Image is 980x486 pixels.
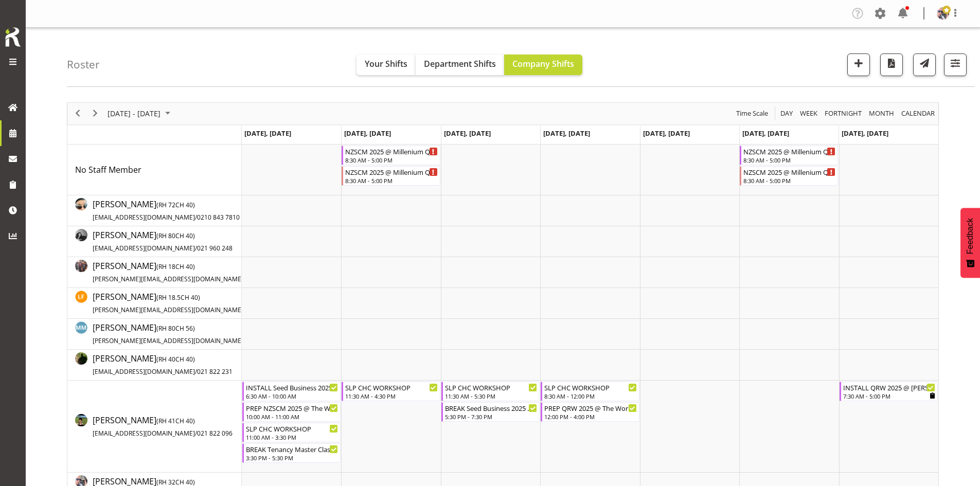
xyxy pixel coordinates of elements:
div: 8:30 AM - 5:00 PM [345,156,437,164]
img: Rosterit icon logo [3,26,23,48]
div: 8:30 AM - 5:00 PM [743,176,835,185]
span: [PERSON_NAME][EMAIL_ADDRESS][DOMAIN_NAME] [93,275,243,283]
span: RH 40 [158,355,175,364]
span: Time Scale [735,107,769,120]
div: 8:30 AM - 5:00 PM [743,156,835,164]
div: Rosey McKimmie"s event - BREAK Tenancy Master Class 2025 CHC @ Te Pae On Site @ 1600 Begin From M... [242,443,341,463]
button: Department Shifts [416,55,504,75]
div: Rosey McKimmie"s event - SLP CHC WORKSHOP Begin From Tuesday, August 26, 2025 at 11:30:00 AM GMT+... [342,382,440,401]
span: Company Shifts [512,58,574,69]
div: No Staff Member"s event - NZSCM 2025 @ Millenium QTOWN On Site @ 1200 Begin From Tuesday, August ... [342,166,440,186]
div: 11:00 AM - 3:30 PM [246,433,338,441]
button: Add a new shift [847,53,870,76]
div: No Staff Member"s event - NZSCM 2025 @ Millenium QTOWN On Site @ 1200 Begin From Tuesday, August ... [342,146,440,165]
span: ( CH 40) [156,231,195,240]
div: Rosey McKimmie"s event - SLP CHC WORKSHOP Begin From Wednesday, August 27, 2025 at 11:30:00 AM GM... [441,382,540,401]
span: [EMAIL_ADDRESS][DOMAIN_NAME] [93,429,195,438]
div: 8:30 AM - 12:00 PM [544,392,636,400]
span: ( CH 40) [156,262,195,271]
button: Timeline Month [867,107,896,120]
div: Rosey McKimmie"s event - INSTALL Seed Business 2025 @ Te Pae On Site @ 0700 Begin From Monday, Au... [242,382,341,401]
td: No Staff Member resource [67,145,242,195]
div: BREAK Tenancy Master Class 2025 CHC @ [PERSON_NAME] On Site @ 1600 [246,444,338,454]
span: Day [779,107,794,120]
span: RH 18.5 [158,293,181,302]
div: No Staff Member"s event - NZSCM 2025 @ Millenium QTOWN On Site @ 1200 Begin From Saturday, August... [740,146,838,165]
div: previous period [69,103,86,124]
div: SLP CHC WORKSHOP [345,382,437,392]
div: 10:00 AM - 11:00 AM [246,412,338,421]
span: Fortnight [824,107,863,120]
a: [PERSON_NAME](RH 72CH 40)[EMAIL_ADDRESS][DOMAIN_NAME]/0210 843 7810 [93,198,240,223]
span: [DATE], [DATE] [643,129,690,138]
div: August 25 - 31, 2025 [104,103,176,124]
div: NZSCM 2025 @ Millenium QTOWN On Site @ 1200 [743,146,835,156]
div: INSTALL Seed Business 2025 @ [PERSON_NAME] On Site @ 0700 [246,382,338,392]
div: PREP QRW 2025 @ The Workshop [544,403,636,413]
span: [DATE], [DATE] [842,129,889,138]
span: 021 960 248 [197,244,233,253]
span: [DATE], [DATE] [344,129,391,138]
span: [DATE] - [DATE] [106,107,162,120]
span: [EMAIL_ADDRESS][DOMAIN_NAME] [93,244,195,253]
span: ( CH 40) [156,355,195,364]
span: 021 822 096 [197,429,233,438]
div: Rosey McKimmie"s event - SLP CHC WORKSHOP Begin From Monday, August 25, 2025 at 11:00:00 AM GMT+1... [242,423,341,442]
span: Department Shifts [424,58,496,69]
span: [PERSON_NAME] [93,415,233,438]
span: [PERSON_NAME][EMAIL_ADDRESS][DOMAIN_NAME] [93,336,243,345]
span: [PERSON_NAME] [93,353,233,376]
span: [DATE], [DATE] [742,129,789,138]
span: [PERSON_NAME] [93,229,233,253]
button: Send a list of all shifts for the selected filtered period to all rostered employees. [913,53,936,76]
span: RH 80 [158,231,175,240]
div: Rosey McKimmie"s event - INSTALL QRW 2025 @ TE PAE On Site @ 0800 Begin From Sunday, August 31, 2... [840,382,938,401]
div: NZSCM 2025 @ Millenium QTOWN On Site @ 1200 [743,167,835,177]
span: Week [799,107,818,120]
span: Your Shifts [365,58,407,69]
button: Time Scale [735,107,770,120]
span: Feedback [966,218,975,254]
div: NZSCM 2025 @ Millenium QTOWN On Site @ 1200 [345,146,437,156]
button: Feedback - Show survey [960,208,980,278]
div: 11:30 AM - 5:30 PM [445,392,537,400]
span: No Staff Member [75,164,141,175]
span: ( CH 56) [156,324,195,333]
button: Timeline Day [779,107,795,120]
div: SLP CHC WORKSHOP [544,382,636,392]
span: ( CH 40) [156,417,195,425]
button: Previous [71,107,85,120]
span: [PERSON_NAME] [93,322,281,346]
div: next period [86,103,104,124]
span: ( CH 40) [156,293,200,302]
td: Micah Hetrick resource [67,350,242,381]
button: Month [900,107,937,120]
span: [DATE], [DATE] [244,129,291,138]
a: [PERSON_NAME](RH 40CH 40)[EMAIL_ADDRESS][DOMAIN_NAME]/021 822 231 [93,352,233,377]
div: 8:30 AM - 5:00 PM [345,176,437,185]
div: Rosey McKimmie"s event - PREP QRW 2025 @ The Workshop Begin From Thursday, August 28, 2025 at 12:... [541,402,639,422]
span: [EMAIL_ADDRESS][DOMAIN_NAME] [93,367,195,376]
span: 0210 843 7810 [197,213,240,222]
a: [PERSON_NAME](RH 18.5CH 40)[PERSON_NAME][EMAIL_ADDRESS][DOMAIN_NAME] [93,291,281,315]
button: Company Shifts [504,55,582,75]
span: [PERSON_NAME] [93,260,281,284]
button: Fortnight [823,107,864,120]
span: Month [868,107,895,120]
span: [PERSON_NAME][EMAIL_ADDRESS][DOMAIN_NAME] [93,305,243,314]
div: Rosey McKimmie"s event - SLP CHC WORKSHOP Begin From Thursday, August 28, 2025 at 8:30:00 AM GMT+... [541,382,639,401]
span: RH 18 [158,262,175,271]
button: Your Shifts [357,55,416,75]
span: [PERSON_NAME] [93,199,240,222]
div: 11:30 AM - 4:30 PM [345,392,437,400]
div: 7:30 AM - 5:00 PM [843,392,935,400]
span: [PERSON_NAME] [93,291,281,315]
div: Rosey McKimmie"s event - PREP NZSCM 2025 @ The Workshop Begin From Monday, August 25, 2025 at 10:... [242,402,341,422]
span: [EMAIL_ADDRESS][DOMAIN_NAME] [93,213,195,222]
span: 021 822 231 [197,367,233,376]
div: BREAK Seed Business 2025 @ [PERSON_NAME] On Site @ 1800 [445,403,537,413]
div: PREP NZSCM 2025 @ The Workshop [246,403,338,413]
span: [DATE], [DATE] [543,129,590,138]
span: [DATE], [DATE] [444,129,491,138]
a: [PERSON_NAME](RH 80CH 56)[PERSON_NAME][EMAIL_ADDRESS][DOMAIN_NAME] [93,321,281,346]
